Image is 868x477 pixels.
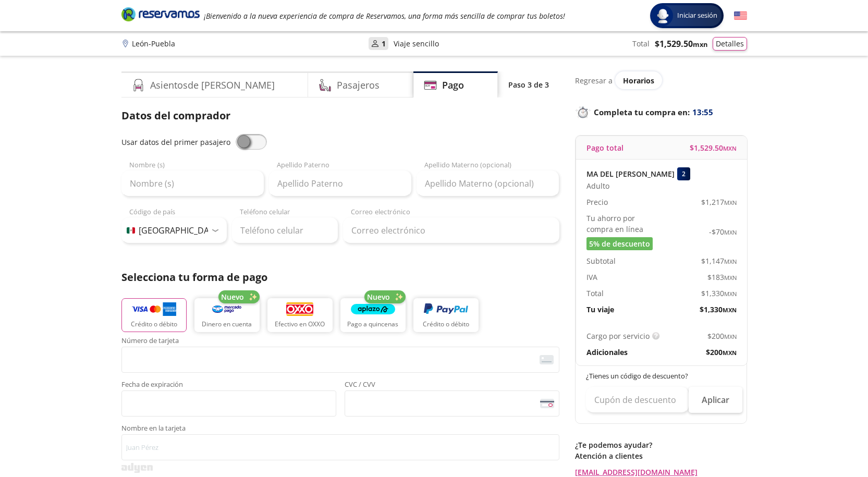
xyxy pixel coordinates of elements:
[121,337,559,347] span: Número de tarjeta
[575,71,747,89] div: Regresar a ver horarios
[343,217,559,243] input: Correo electrónico
[345,381,559,390] span: CVC / CVV
[269,170,411,197] input: Apellido Paterno
[340,298,406,332] button: Pago a quincenas
[540,355,554,364] img: card
[121,6,200,22] i: Brand Logo
[589,238,650,249] span: 5% de descuento
[724,199,737,206] small: MXN
[442,78,464,92] h4: Pago
[724,333,737,340] small: MXN
[131,320,177,329] p: Crédito o débito
[575,105,747,119] p: Completa tu compra en :
[713,37,747,51] button: Detalles
[655,38,707,50] span: $ 1,529.50
[701,197,737,207] span: $ 1,217
[586,387,689,413] input: Cupón de descuento
[709,226,737,237] span: -$ 70
[382,38,386,49] p: 1
[723,349,737,357] small: MXN
[701,255,737,266] span: $ 1,147
[724,258,737,265] small: MXN
[126,350,555,370] iframe: Iframe del número de tarjeta asegurada
[700,304,737,315] span: $ 1,330
[689,387,742,413] button: Aplicar
[673,10,722,21] span: Iniciar sesión
[586,288,604,299] p: Total
[347,320,398,329] p: Pago a quincenas
[221,291,244,302] span: Nuevo
[706,347,737,358] span: $ 200
[417,170,559,197] input: Apellido Materno (opcional)
[586,272,597,283] p: IVA
[724,290,737,298] small: MXN
[121,108,559,124] p: Datos del comprador
[734,9,747,22] button: English
[707,272,737,283] span: $ 183
[121,6,200,25] a: Brand Logo
[202,320,252,329] p: Dinero en cuenta
[623,76,654,85] span: Horarios
[575,439,747,450] p: ¿Te podemos ayudar?
[121,434,559,460] input: Nombre en la tarjeta
[586,180,609,191] span: Adulto
[394,38,439,49] p: Viaje sencillo
[121,170,264,197] input: Nombre (s)
[267,298,333,332] button: Efectivo en OXXO
[707,331,737,341] span: $ 200
[692,106,713,118] span: 13:55
[586,197,608,207] p: Precio
[586,371,737,382] p: ¿Tienes un código de descuento?
[367,291,390,302] span: Nuevo
[232,217,338,243] input: Teléfono celular
[677,167,690,180] div: 2
[349,394,555,413] iframe: Iframe del código de seguridad de la tarjeta asegurada
[275,320,325,329] p: Efectivo en OXXO
[423,320,469,329] p: Crédito o débito
[723,144,737,152] small: MXN
[575,450,747,461] p: Atención a clientes
[121,298,187,332] button: Crédito o débito
[121,463,153,473] img: svg+xml;base64,PD94bWwgdmVyc2lvbj0iMS4wIiBlbmNvZGluZz0iVVRGLTgiPz4KPHN2ZyB3aWR0aD0iMzk2cHgiIGhlaW...
[337,78,380,92] h4: Pasajeros
[724,274,737,282] small: MXN
[586,142,624,153] p: Pago total
[194,298,260,332] button: Dinero en cuenta
[632,38,650,49] p: Total
[586,331,650,341] p: Cargo por servicio
[204,11,565,21] em: ¡Bienvenido a la nueva experiencia de compra de Reservamos, una forma más sencilla de comprar tus...
[508,79,549,90] p: Paso 3 de 3
[126,394,332,413] iframe: Iframe de la fecha de caducidad de la tarjeta asegurada
[723,306,737,314] small: MXN
[693,40,707,49] small: MXN
[121,425,559,434] span: Nombre en la tarjeta
[701,288,737,299] span: $ 1,330
[690,142,737,153] span: $ 1,529.50
[121,137,230,147] span: Usar datos del primer pasajero
[586,255,616,266] p: Subtotal
[121,381,336,390] span: Fecha de expiración
[127,227,135,234] img: MX
[586,304,614,315] p: Tu viaje
[586,347,628,358] p: Adicionales
[132,38,175,49] p: León - Puebla
[575,75,613,86] p: Regresar a
[413,298,479,332] button: Crédito o débito
[586,168,675,179] p: MA DEL [PERSON_NAME]
[724,228,737,236] small: MXN
[586,213,662,235] p: Tu ahorro por compra en línea
[121,270,559,285] p: Selecciona tu forma de pago
[150,78,275,92] h4: Asientos de [PERSON_NAME]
